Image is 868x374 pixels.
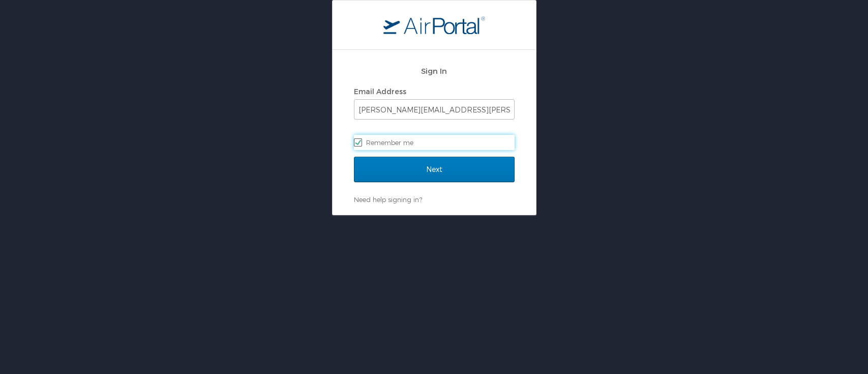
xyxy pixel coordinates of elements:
a: Need help signing in? [354,195,422,204]
label: Remember me [354,135,515,150]
h2: Sign In [354,65,515,77]
label: Email Address [354,87,406,96]
input: Next [354,157,515,182]
img: logo [383,16,485,34]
